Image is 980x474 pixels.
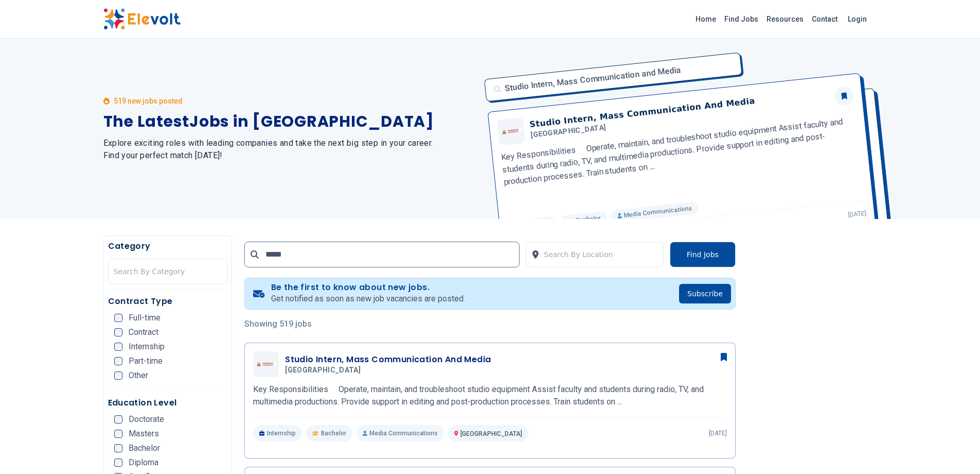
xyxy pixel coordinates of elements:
[129,357,163,365] span: Part-time
[108,240,228,252] h5: Category
[253,351,727,442] a: Kabarak UniversityStudio Intern, Mass Communication And Media[GEOGRAPHIC_DATA]Key Responsibilitie...
[762,11,808,27] a: Resources
[253,383,727,408] p: Key Responsibilities Operate, maintain, and troubleshoot studio equipment Assist faculty and stud...
[720,11,762,27] a: Find Jobs
[129,343,165,351] span: Internship
[670,242,736,267] button: Find Jobs
[114,430,122,438] input: Masters
[271,293,465,305] p: Get notified as soon as new job vacancies are posted.
[108,397,228,409] h5: Education Level
[129,314,161,322] span: Full-time
[256,362,276,366] img: Kabarak University
[129,430,159,438] span: Masters
[709,429,727,437] p: [DATE]
[114,459,122,467] input: Diploma
[114,328,122,336] input: Contract
[114,343,122,351] input: Internship
[842,9,873,29] a: Login
[244,318,736,330] p: Showing 519 jobs
[357,425,444,442] p: Media Communications
[114,444,122,452] input: Bachelor
[103,8,181,30] img: Elevolt
[285,366,361,375] span: [GEOGRAPHIC_DATA]
[114,314,122,322] input: Full-time
[129,371,148,380] span: Other
[285,353,491,366] h3: Studio Intern, Mass Communication And Media
[321,429,346,437] span: Bachelor
[679,284,731,303] button: Subscribe
[129,459,158,467] span: Diploma
[114,96,183,106] p: 519 new jobs posted
[114,415,122,424] input: Doctorate
[108,295,228,308] h5: Contract Type
[271,282,465,293] h4: Be the first to know about new jobs.
[691,11,720,27] a: Home
[114,371,122,380] input: Other
[103,112,478,131] h1: The Latest Jobs in [GEOGRAPHIC_DATA]
[129,415,164,424] span: Doctorate
[129,444,160,452] span: Bachelor
[460,430,522,437] span: [GEOGRAPHIC_DATA]
[103,137,478,162] h2: Explore exciting roles with leading companies and take the next big step in your career. Find you...
[808,11,842,27] a: Contact
[129,328,158,336] span: Contract
[114,357,122,365] input: Part-time
[253,425,302,442] p: Internship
